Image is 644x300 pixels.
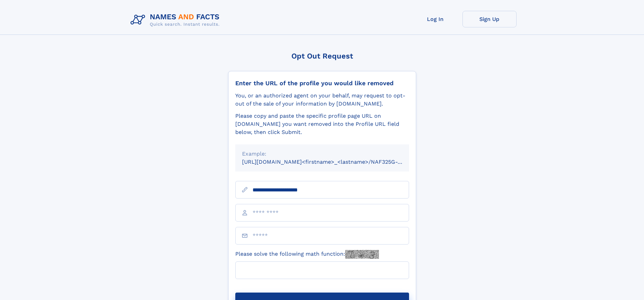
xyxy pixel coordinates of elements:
img: Logo Names and Facts [128,11,225,29]
a: Sign Up [462,11,517,27]
label: Please solve the following math function: [235,250,379,259]
div: Example: [242,150,402,158]
div: You, or an authorized agent on your behalf, may request to opt-out of the sale of your informatio... [235,92,409,108]
a: Log In [408,11,462,27]
div: Please copy and paste the specific profile page URL on [DOMAIN_NAME] you want removed into the Pr... [235,112,409,136]
div: Enter the URL of the profile you would like removed [235,79,409,87]
div: Opt Out Request [228,52,416,60]
small: [URL][DOMAIN_NAME]<firstname>_<lastname>/NAF325G-xxxxxxxx [242,159,422,165]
